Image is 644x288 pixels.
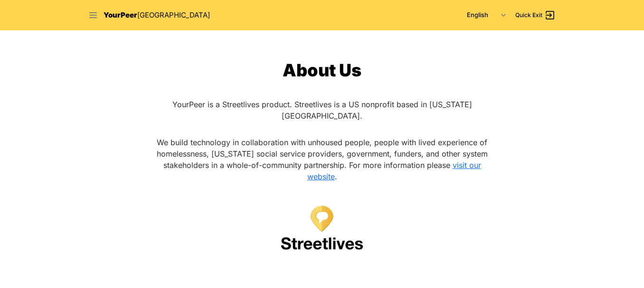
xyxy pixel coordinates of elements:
span: We build technology in collaboration with unhoused people, people with lived experience of homele... [157,138,488,170]
span: About Us [283,60,361,81]
a: Quick Exit [515,9,556,21]
a: YourPeer[GEOGRAPHIC_DATA] [104,10,210,21]
span: For more information please [349,160,450,170]
span: Quick Exit [515,11,542,19]
span: YourPeer is a Streetlives product. Streetlives is a US nonprofit based in [US_STATE][GEOGRAPHIC_D... [172,100,472,121]
span: YourPeer [104,10,137,19]
span: . [335,172,337,181]
span: [GEOGRAPHIC_DATA] [137,10,210,19]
